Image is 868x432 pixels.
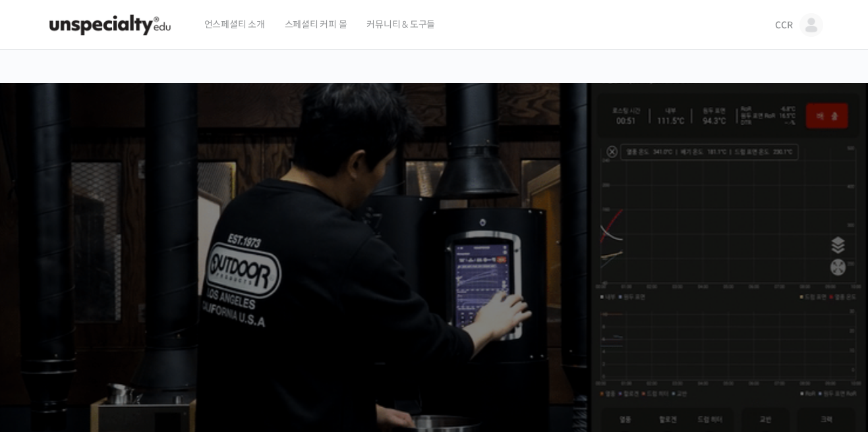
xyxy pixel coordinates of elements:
[13,202,855,268] p: [PERSON_NAME]을 다하는 당신을 위해, 최고와 함께 만든 커피 클래스
[13,274,855,292] p: 시간과 장소에 구애받지 않고, 검증된 커리큘럼으로
[775,19,792,31] span: CCR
